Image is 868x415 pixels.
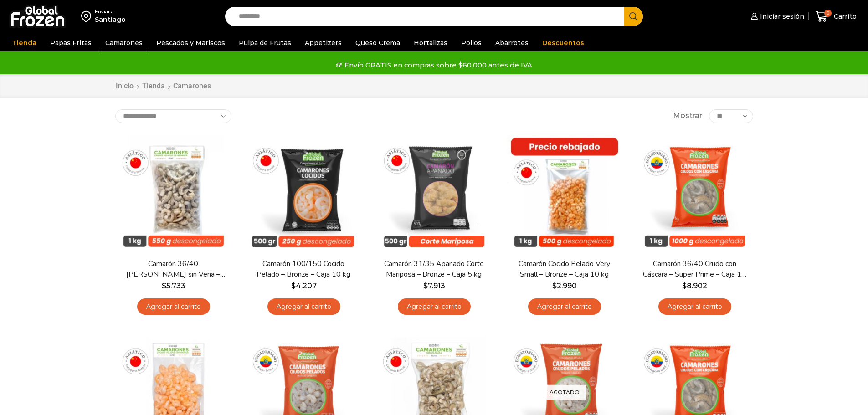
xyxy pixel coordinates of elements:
bdi: 7.913 [423,282,445,290]
a: Descuentos [538,34,589,51]
span: $ [552,282,557,290]
bdi: 4.207 [291,282,317,290]
div: Santiago [95,15,126,24]
a: Pollos [457,34,486,51]
a: Pulpa de Frutas [234,34,296,51]
p: Agotado [543,385,586,400]
span: $ [423,282,428,290]
a: Agregar al carrito: “Camarón 36/40 Crudo con Cáscara - Super Prime - Caja 10 kg” [658,298,731,315]
a: Pescados y Mariscos [152,34,230,51]
select: Pedido de la tienda [115,109,231,123]
a: Agregar al carrito: “Camarón Cocido Pelado Very Small - Bronze - Caja 10 kg” [528,298,601,315]
span: Iniciar sesión [758,12,804,21]
nav: Breadcrumb [115,81,211,92]
a: Camarones [101,34,147,51]
a: Papas Fritas [46,34,96,51]
a: Agregar al carrito: “Camarón 31/35 Apanado Corte Mariposa - Bronze - Caja 5 kg” [398,298,471,315]
div: Enviar a [95,9,126,15]
a: Inicio [115,81,134,92]
a: Tienda [8,34,41,51]
span: Carrito [832,12,857,21]
span: Mostrar [673,111,702,121]
a: Agregar al carrito: “Camarón 100/150 Cocido Pelado - Bronze - Caja 10 kg” [267,298,340,315]
a: Queso Crema [351,34,405,51]
span: $ [162,282,166,290]
bdi: 2.990 [552,282,577,290]
a: Iniciar sesión [749,7,804,26]
a: Hortalizas [409,34,452,51]
a: Agregar al carrito: “Camarón 36/40 Crudo Pelado sin Vena - Bronze - Caja 10 kg” [137,298,210,315]
button: Search button [624,7,643,26]
span: $ [682,282,687,290]
a: Appetizers [300,34,346,51]
a: 0 Carrito [813,6,859,27]
a: Camarón 31/35 Apanado Corte Mariposa – Bronze – Caja 5 kg [381,259,486,280]
span: 0 [824,10,832,17]
a: Camarón 36/40 [PERSON_NAME] sin Vena – Bronze – Caja 10 kg [121,259,226,280]
span: $ [291,282,296,290]
a: Camarón 36/40 Crudo con Cáscara – Super Prime – Caja 10 kg [642,259,747,280]
h1: Camarones [173,82,211,90]
bdi: 5.733 [162,282,185,290]
a: Tienda [142,81,165,92]
img: address-field-icon.svg [81,9,95,24]
a: Camarón 100/150 Cocido Pelado – Bronze – Caja 10 kg [251,259,356,280]
a: Camarón Cocido Pelado Very Small – Bronze – Caja 10 kg [512,259,616,280]
a: Abarrotes [491,34,533,51]
bdi: 8.902 [682,282,707,290]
